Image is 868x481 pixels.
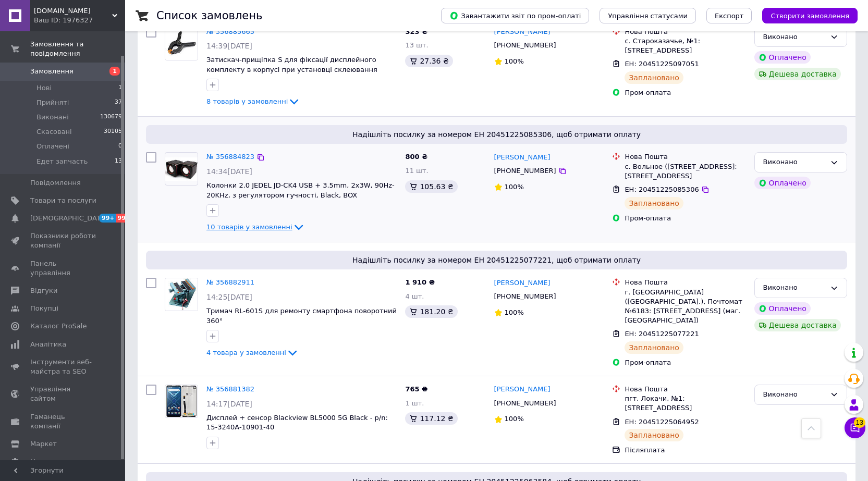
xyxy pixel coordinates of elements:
[405,28,427,35] span: 323 ₴
[36,127,72,137] span: Скасовані
[405,399,424,407] span: 1 шт.
[494,399,556,407] span: [PHONE_NUMBER]
[763,32,826,43] div: Виконано
[150,129,843,140] span: Надішліть посилку за номером ЕН 20451225085306, щоб отримати оплату
[754,68,841,80] div: Дешева доставка
[763,157,826,168] div: Виконано
[494,385,551,394] a: [PERSON_NAME]
[405,41,428,49] span: 13 шт.
[116,214,133,223] span: 99+
[206,56,377,73] a: Затискач-прищіпка S для фіксації дисплейного комплекту в корпусі при установці склеювання
[405,180,457,193] div: 105.63 ₴
[206,28,254,35] a: № 356885665
[763,389,826,400] div: Виконано
[854,417,865,428] span: 13
[405,278,434,286] span: 1 910 ₴
[494,27,551,37] a: [PERSON_NAME]
[165,385,198,417] img: Фото товару
[30,357,96,376] span: Інструменти веб-майстра та SEO
[625,27,745,36] div: Нова Пошта
[206,181,395,199] a: Колонки 2.0 JEDEL JD-CK4 USB + 3.5mm, 2x3W, 90Hz- 20KHz, з регулятором гучності, Black, BOX
[505,309,524,316] span: 100%
[165,152,198,186] a: Фото товару
[625,197,683,209] div: Заплановано
[30,457,83,466] span: Налаштування
[845,417,865,438] button: Чат з покупцем13
[165,28,198,60] img: Фото товару
[30,439,57,449] span: Маркет
[608,12,688,20] span: Управління статусами
[206,223,292,231] span: 10 товарів у замовленні
[505,183,524,191] span: 100%
[100,113,122,122] span: 130679
[494,278,551,288] a: [PERSON_NAME]
[30,340,66,349] span: Аналітика
[405,167,428,175] span: 11 шт.
[625,341,683,354] div: Заплановано
[441,8,589,23] button: Завантажити звіт по пром-оплаті
[104,127,122,137] span: 30105
[206,153,254,161] a: № 356884823
[494,41,556,49] span: [PHONE_NUMBER]
[625,278,745,287] div: Нова Пошта
[762,8,858,23] button: Створити замовлення
[165,278,198,311] img: Фото товару
[625,429,683,441] div: Заплановано
[625,162,745,181] div: с. Вольное ([STREET_ADDRESS]: [STREET_ADDRESS]
[36,113,69,122] span: Виконані
[625,358,745,367] div: Пром-оплата
[405,292,424,300] span: 4 шт.
[625,330,699,338] span: ЕН: 20451225077221
[625,214,745,223] div: Пром-оплата
[30,385,96,403] span: Управління сайтом
[30,286,57,295] span: Відгуки
[109,67,120,76] span: 1
[36,98,69,107] span: Прийняті
[405,153,427,161] span: 800 ₴
[115,157,122,166] span: 13
[625,186,699,193] span: ЕН: 20451225085306
[118,83,122,93] span: 1
[30,231,96,250] span: Показники роботи компанії
[30,178,81,188] span: Повідомлення
[754,51,811,64] div: Оплачено
[30,196,96,205] span: Товари та послуги
[206,385,254,393] a: № 356881382
[763,282,826,293] div: Виконано
[405,385,427,393] span: 765 ₴
[625,418,699,426] span: ЕН: 20451225064952
[206,42,252,50] span: 14:39[DATE]
[625,385,745,394] div: Нова Пошта
[30,214,107,223] span: [DEMOGRAPHIC_DATA]
[30,304,58,313] span: Покупці
[115,98,122,107] span: 37
[625,394,745,413] div: пгт. Локачи, №1: [STREET_ADDRESS]
[754,302,811,315] div: Оплачено
[206,293,252,301] span: 14:25[DATE]
[34,16,125,25] div: Ваш ID: 1976327
[206,167,252,176] span: 14:34[DATE]
[405,412,457,425] div: 117.12 ₴
[150,255,843,265] span: Надішліть посилку за номером ЕН 20451225077221, щоб отримати оплату
[206,97,288,105] span: 8 товарів у замовленні
[494,153,551,163] a: [PERSON_NAME]
[165,27,198,60] a: Фото товару
[206,307,397,325] a: Тримач RL-601S для ремонту смартфона поворотний 360°
[600,8,696,23] button: Управління статусами
[165,278,198,311] a: Фото товару
[405,55,453,67] div: 27.36 ₴
[625,152,745,162] div: Нова Пошта
[494,292,556,300] span: [PHONE_NUMBER]
[30,67,74,76] span: Замовлення
[118,142,122,151] span: 0
[625,60,699,68] span: ЕН: 20451225097051
[625,36,745,55] div: с. Староказачье, №1: [STREET_ADDRESS]
[36,83,52,93] span: Нові
[405,305,457,318] div: 181.20 ₴
[36,157,88,166] span: Едет запчасть
[206,278,254,286] a: № 356882911
[206,97,300,105] a: 8 товарів у замовленні
[625,446,745,455] div: Післяплата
